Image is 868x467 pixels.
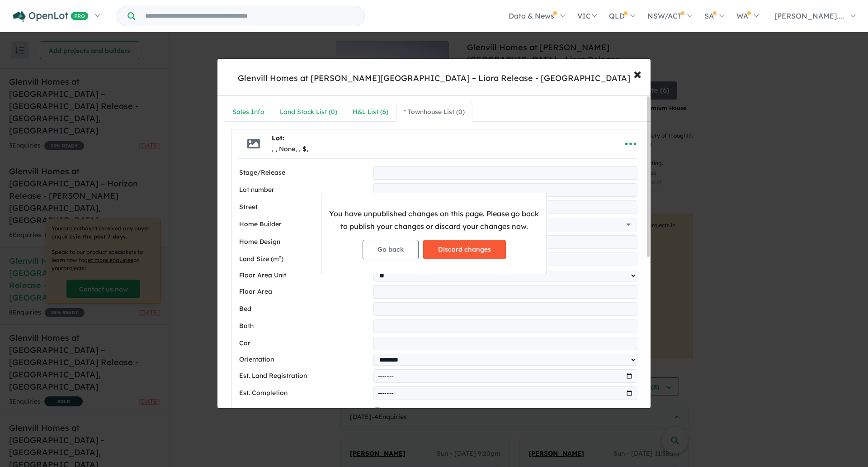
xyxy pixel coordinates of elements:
[137,6,363,26] input: Try estate name, suburb, builder or developer
[423,240,506,259] button: Discard changes
[363,240,419,259] button: Go back
[13,11,89,22] img: Openlot PRO Logo White
[774,11,844,20] span: [PERSON_NAME]....
[329,208,539,232] p: You have unpublished changes on this page. Please go back to publish your changes or discard your...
